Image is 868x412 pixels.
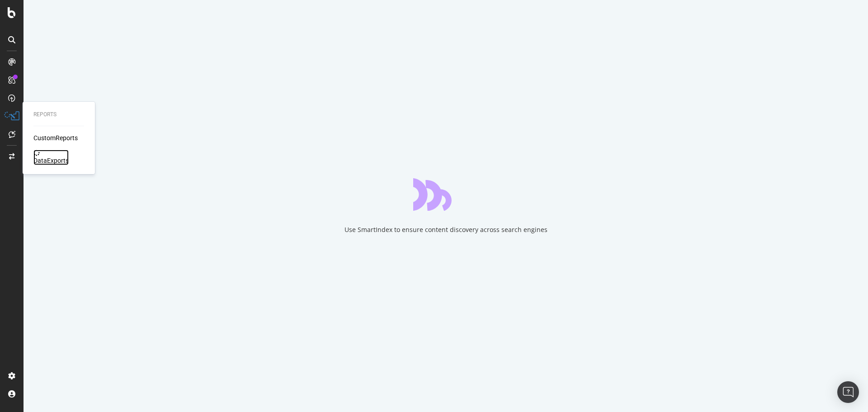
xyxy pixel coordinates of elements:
[33,150,69,165] a: DataExports
[33,156,69,165] div: DataExports
[837,381,859,403] div: Open Intercom Messenger
[33,133,78,142] a: CustomReports
[413,178,478,211] div: animation
[344,225,547,234] div: Use SmartIndex to ensure content discovery across search engines
[33,111,84,118] div: Reports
